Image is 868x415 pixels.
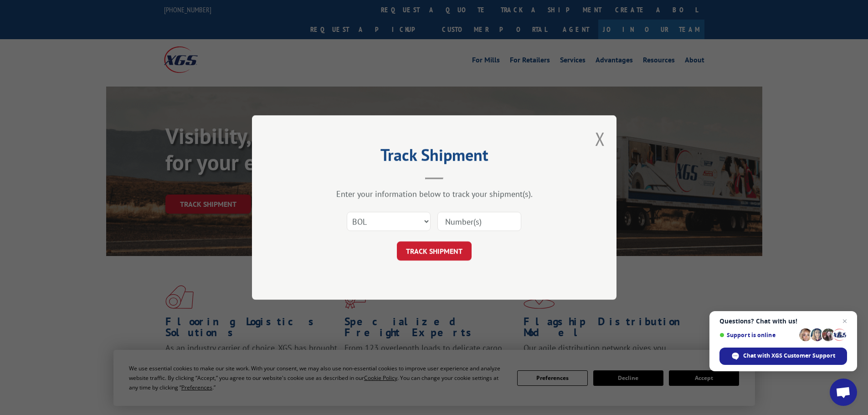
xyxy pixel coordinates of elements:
[719,318,847,325] span: Questions? Chat with us!
[743,352,835,360] span: Chat with XGS Customer Support
[719,348,847,365] div: Chat with XGS Customer Support
[719,332,796,338] span: Support is online
[830,379,857,406] div: Open chat
[839,316,850,327] span: Close chat
[397,241,472,261] button: TRACK SHIPMENT
[298,149,571,166] h2: Track Shipment
[437,212,521,231] input: Number(s)
[595,127,605,151] button: Close modal
[298,189,571,199] div: Enter your information below to track your shipment(s).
